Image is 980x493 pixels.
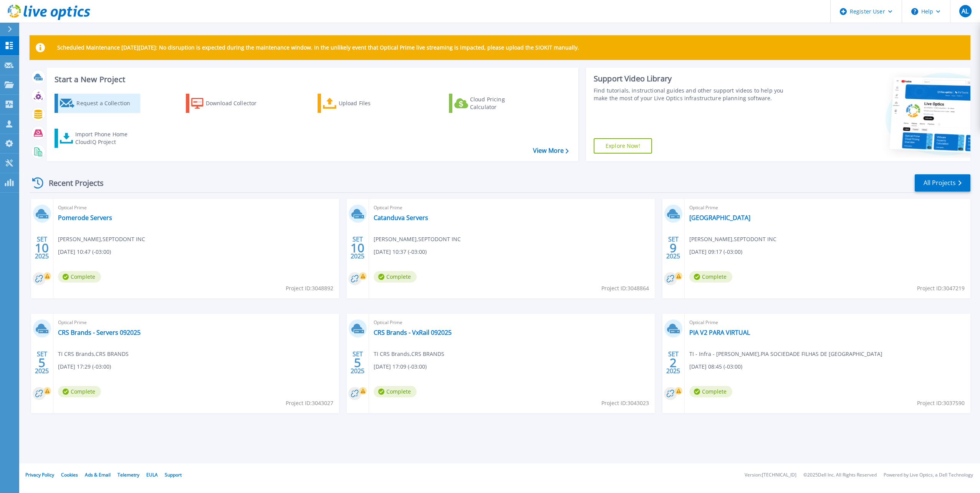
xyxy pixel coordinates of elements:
span: 10 [351,245,364,251]
a: Cloud Pricing Calculator [449,94,535,113]
a: [GEOGRAPHIC_DATA] [689,214,750,222]
span: [DATE] 17:09 (-03:00) [374,362,427,371]
a: Explore Now! [594,138,652,154]
a: Ads & Email [85,471,111,478]
span: Complete [374,386,417,397]
span: 10 [35,245,49,251]
span: Project ID: 3048864 [601,284,649,293]
span: [DATE] 10:37 (-03:00) [374,248,427,256]
a: Download Collector [186,94,271,113]
a: Telemetry [118,471,139,478]
a: Upload Files [318,94,403,113]
li: Version: [TECHNICAL_ID] [745,473,796,478]
a: View More [533,147,569,154]
a: Privacy Policy [25,471,54,478]
span: [PERSON_NAME] , SEPTODONT INC [689,235,776,243]
div: Import Phone Home CloudIQ Project [75,131,135,146]
div: SET 2025 [35,234,49,262]
span: Project ID: 3048892 [286,284,333,293]
span: Project ID: 3043027 [286,399,333,407]
div: Upload Files [339,96,400,111]
a: Request a Collection [55,94,140,113]
a: Catanduva Servers [374,214,428,222]
div: SET 2025 [35,349,49,377]
a: All Projects [915,174,970,192]
div: SET 2025 [350,234,365,262]
span: TI - Infra - [PERSON_NAME] , PIA SOCIEDADE FILHAS DE [GEOGRAPHIC_DATA] [689,350,882,358]
div: Recent Projects [30,174,114,192]
a: Cookies [61,471,78,478]
span: Optical Prime [689,318,966,327]
span: [DATE] 10:47 (-03:00) [58,248,111,256]
span: Project ID: 3047219 [917,284,965,293]
li: © 2025 Dell Inc. All Rights Reserved [803,473,877,478]
span: 5 [354,359,361,366]
div: SET 2025 [350,349,365,377]
span: Complete [58,271,101,283]
div: SET 2025 [666,234,680,262]
h3: Start a New Project [55,75,568,84]
div: Find tutorials, instructional guides and other support videos to help you make the most of your L... [594,87,792,102]
span: Optical Prime [689,203,966,212]
div: Download Collector [206,96,267,111]
p: Scheduled Maintenance [DATE][DATE]: No disruption is expected during the maintenance window. In t... [57,45,579,51]
a: Support [165,471,182,478]
a: EULA [146,471,158,478]
div: Cloud Pricing Calculator [470,96,531,111]
span: Optical Prime [374,203,650,212]
span: Optical Prime [58,203,334,212]
span: Project ID: 3043023 [601,399,649,407]
span: [DATE] 09:17 (-03:00) [689,248,742,256]
a: CRS Brands - Servers 092025 [58,329,141,336]
span: 5 [38,359,45,366]
span: AL [962,8,968,14]
span: Project ID: 3037590 [917,399,965,407]
span: TI CRS Brands , CRS BRANDS [58,350,129,358]
span: 9 [670,245,677,251]
span: Complete [58,386,101,397]
span: TI CRS Brands , CRS BRANDS [374,350,444,358]
div: Support Video Library [594,74,792,84]
div: Request a Collection [76,96,138,111]
a: PIA V2 PARA VIRTUAL [689,329,750,336]
div: SET 2025 [666,349,680,377]
li: Powered by Live Optics, a Dell Technology [884,473,973,478]
span: Complete [689,386,732,397]
span: [DATE] 08:45 (-03:00) [689,362,742,371]
span: Complete [374,271,417,283]
span: Optical Prime [374,318,650,327]
span: [DATE] 17:29 (-03:00) [58,362,111,371]
a: CRS Brands - VxRail 092025 [374,329,452,336]
span: [PERSON_NAME] , SEPTODONT INC [374,235,461,243]
span: Optical Prime [58,318,334,327]
span: 2 [670,359,677,366]
a: Pomerode Servers [58,214,112,222]
span: [PERSON_NAME] , SEPTODONT INC [58,235,145,243]
span: Complete [689,271,732,283]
